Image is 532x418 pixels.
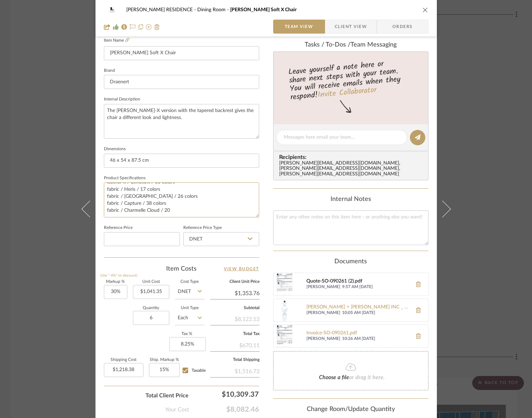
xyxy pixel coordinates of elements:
img: Quote-SO-090261 (2).pdf [274,273,296,295]
label: Reference Price Type [183,226,222,230]
span: [PERSON_NAME] [306,284,340,290]
span: $8,082.46 [189,405,259,414]
span: 10:05 AM [DATE] [342,310,409,316]
a: View Budget [224,265,259,273]
div: $670.11 [210,339,260,351]
span: [PERSON_NAME] RESIDENCE [126,7,197,12]
label: Quantity [133,306,169,310]
span: Client View [335,20,367,34]
label: Internal Description [104,98,140,101]
label: Unit Cost [133,280,169,284]
a: Invoice-SO-090261.pdf [306,330,409,336]
label: Reference Price [104,226,133,230]
input: Enter Brand [104,75,259,89]
span: 10:26 AM [DATE] [342,336,409,342]
div: [PERSON_NAME][EMAIL_ADDRESS][DOMAIN_NAME] , [PERSON_NAME][EMAIL_ADDRESS][DOMAIN_NAME] , [PERSON_N... [279,161,425,177]
span: [PERSON_NAME] [306,336,340,342]
label: Unit Type [175,306,205,310]
label: Cost Type [175,280,205,284]
span: [PERSON_NAME] [306,310,340,316]
label: Shipping Cost [104,358,143,362]
img: Invoice-SO-090261.pdf [274,325,296,347]
span: 9:57 AM [DATE] [342,284,409,290]
span: Dining Room [197,7,230,12]
label: Client Unit Price [210,280,260,284]
div: $10,309.37 [192,387,262,401]
label: Product Specifications [104,176,146,180]
div: team Messaging [273,41,428,49]
span: Your Cost [165,405,189,414]
span: Choose a file [319,375,349,380]
div: $8,122.53 [210,312,260,325]
img: 3a204029-b198-419f-8092-263cdf17cc7b_48x40.jpg [104,3,121,17]
label: Total Shipping [210,358,260,362]
a: [PERSON_NAME] + [PERSON_NAME] INC _ Online Receipt (dep. not incl. tariffs).pdf [306,305,409,310]
img: Remove from project [154,24,160,30]
input: Enter the dimensions of this item [104,154,259,168]
img: SCOTT + COONER INC _ Online Receipt (dep. not incl. tariffs).pdf [274,299,296,321]
a: Invite Collaborator [317,84,377,102]
div: Item Costs [104,265,259,273]
div: Change Room/Update Quantity [273,406,428,413]
label: Total Tax [210,332,260,336]
a: Quote-SO-090261 (2).pdf [306,279,409,284]
div: Documents [273,258,428,266]
button: close [422,7,428,13]
div: Internal Notes [273,196,428,203]
label: Tax % [169,332,205,336]
span: Orders [385,20,420,34]
input: Enter Item Name [104,46,259,60]
span: [PERSON_NAME] Soft X Chair [230,7,297,12]
span: Tasks / To-Dos / [305,42,350,48]
span: or drag it here. [349,375,385,380]
div: Leave yourself a note here or share next steps with your team. You will receive emails when they ... [272,56,429,103]
label: Item Name [104,37,129,43]
label: Ship. Markup % [149,358,180,362]
span: Taxable [192,368,206,372]
label: Markup % [104,280,127,284]
label: Brand [104,69,115,72]
span: Total Client Price [146,391,189,400]
label: Dimensions [104,147,126,151]
span: Recipients: [279,154,425,160]
label: Subtotal [210,306,260,310]
span: Team View [285,20,313,34]
div: $1,516.73 [210,364,260,377]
